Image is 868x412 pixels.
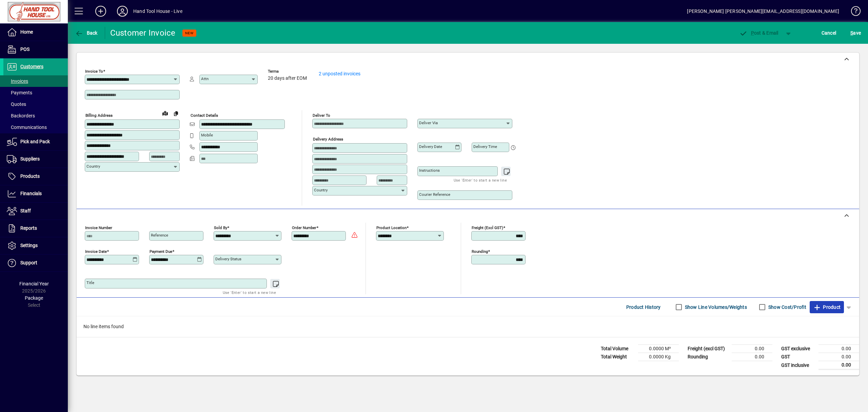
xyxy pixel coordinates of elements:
a: Quotes [3,98,68,110]
td: Rounding [684,353,732,361]
a: Financials [3,185,68,202]
span: Communications [7,125,47,130]
a: Backorders [3,110,68,121]
td: 0.0000 M³ [638,345,679,353]
span: Product [813,302,841,313]
span: POS [20,46,29,52]
span: Home [20,29,33,35]
td: Freight (excl GST) [684,345,732,353]
td: 0.00 [732,345,772,353]
span: ave [850,27,861,38]
td: Total Volume [597,345,638,353]
button: Back [73,27,99,39]
a: Support [3,255,68,271]
span: P [751,30,754,36]
button: Copy to Delivery address [171,108,181,119]
td: 0.00 [818,353,859,361]
a: Communications [3,121,68,133]
mat-label: Freight (excl GST) [472,225,503,230]
span: S [850,30,853,36]
span: NEW [185,31,194,35]
span: Settings [20,243,38,248]
div: Customer Invoice [110,27,176,38]
button: Product [810,301,844,313]
mat-label: Country [86,164,100,169]
a: Knowledge Base [846,1,860,23]
mat-hint: Use 'Enter' to start a new line [223,288,276,296]
span: Package [25,295,43,301]
mat-label: Invoice To [85,69,103,74]
a: Pick and Pack [3,133,68,150]
mat-label: Courier Reference [419,192,450,197]
mat-label: Sold by [214,225,227,230]
td: GST exclusive [778,345,818,353]
mat-label: Title [86,280,94,285]
button: Cancel [820,27,838,39]
span: Backorders [7,113,35,118]
mat-label: Reference [151,233,168,238]
td: 0.00 [818,345,859,353]
mat-label: Country [314,188,328,192]
button: Product History [624,301,664,313]
mat-label: Rounding [472,249,488,254]
a: Reports [3,220,68,237]
mat-label: Delivery date [419,144,442,149]
span: Cancel [822,27,836,38]
a: Staff [3,203,68,220]
td: 0.0000 Kg [638,353,679,361]
a: Invoices [3,75,68,87]
mat-label: Deliver via [419,120,438,125]
span: Products [20,173,40,179]
span: Suppliers [20,156,40,162]
span: Terms [268,69,309,74]
span: Customers [20,64,43,69]
span: Back [75,30,98,36]
a: Home [3,24,68,41]
mat-label: Deliver To [313,113,330,118]
span: ost & Email [739,30,778,36]
a: Payments [3,87,68,98]
a: Settings [3,237,68,254]
button: Post & Email [736,27,782,39]
div: No line items found [77,316,859,337]
td: 0.00 [818,361,859,370]
a: POS [3,41,68,58]
label: Show Cost/Profit [767,304,806,311]
app-page-header-button: Back [68,27,105,39]
span: 20 days after EOM [268,76,307,81]
mat-label: Payment due [150,249,172,254]
td: Total Weight [597,353,638,361]
td: GST [778,353,818,361]
td: 0.00 [732,353,772,361]
a: Suppliers [3,151,68,168]
mat-label: Attn [201,76,209,81]
span: Reports [20,225,37,231]
mat-label: Product location [376,225,407,230]
span: Invoices [7,78,28,84]
span: Pick and Pack [20,139,50,144]
span: Financial Year [19,281,49,286]
button: Profile [112,5,133,17]
button: Add [90,5,112,17]
mat-label: Invoice date [85,249,107,254]
mat-label: Order number [292,225,316,230]
mat-label: Invoice number [85,225,112,230]
td: GST inclusive [778,361,818,370]
span: Quotes [7,101,26,107]
mat-label: Delivery status [215,257,241,261]
span: Staff [20,208,31,213]
label: Show Line Volumes/Weights [684,304,747,311]
span: Product History [626,302,661,313]
a: View on map [160,108,171,118]
a: Products [3,168,68,185]
span: Support [20,260,37,265]
button: Save [849,27,863,39]
div: Hand Tool House - Live [133,6,182,17]
mat-hint: Use 'Enter' to start a new line [454,176,507,184]
mat-label: Delivery time [473,144,497,149]
mat-label: Instructions [419,168,440,173]
span: Payments [7,90,32,95]
a: 2 unposted invoices [319,71,360,76]
mat-label: Mobile [201,133,213,137]
div: [PERSON_NAME] [PERSON_NAME][EMAIL_ADDRESS][DOMAIN_NAME] [687,6,839,17]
